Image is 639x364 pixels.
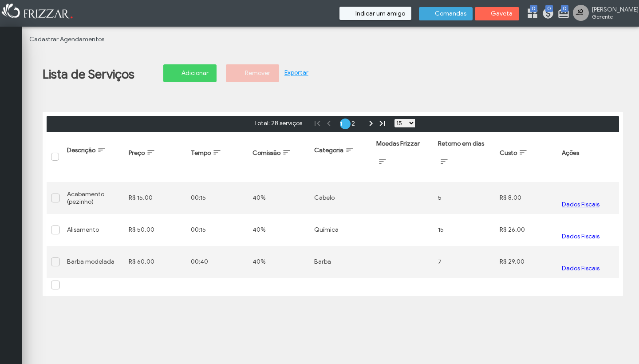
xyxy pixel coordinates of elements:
div: Selecionar tudo [51,153,58,159]
th: Moedas Frizzar [372,132,434,182]
th: Retorno em dias [434,132,495,182]
div: 00:40 [191,258,244,265]
button: ui-button [562,185,575,198]
span: ui-button [568,185,569,198]
button: Adicionar [163,64,217,82]
div: 00:15 [191,226,244,233]
a: [PERSON_NAME] Gerente [573,5,635,23]
span: 0 [530,5,537,12]
a: 2 [351,119,362,129]
span: ui-button [568,217,569,230]
td: Química [310,214,371,246]
span: Descrição [67,146,95,154]
div: 15 [438,226,491,233]
th: Ações [557,132,619,182]
span: Indicar um amigo [355,11,405,17]
button: Dados Fiscais [562,230,600,243]
span: Custo [500,149,517,157]
div: Acabamento (pezinho) [67,190,120,206]
th: Comissão [248,132,310,182]
span: 0 [545,5,553,12]
span: Gerente [592,13,632,20]
a: Última página [377,118,388,129]
a: Próxima página [366,118,376,129]
div: R$ 8,00 [500,194,552,202]
h1: Lista de Serviços [43,67,134,82]
span: Total: 28 serviços [251,119,305,128]
span: Comandas [435,11,466,17]
span: Adicionar [179,67,210,80]
div: Barba modelada [67,258,120,265]
span: ui-button [586,217,587,230]
div: R$ 26,00 [500,226,552,233]
a: 0 [526,7,535,21]
div: R$ 15,00 [129,194,181,202]
th: Categoria [310,132,371,182]
button: ui-button [580,217,593,230]
button: Comandas [419,7,473,20]
div: R$ 50,00 [129,226,181,233]
a: 0 [542,7,551,21]
button: ui-button [580,249,593,262]
span: ui-button [586,185,587,198]
div: R$ 60,00 [129,258,181,265]
span: ui-button [568,249,569,262]
span: ui-button [586,249,587,262]
button: Dados Fiscais [562,198,600,211]
span: Categoria [314,146,343,154]
a: 1 [340,119,351,129]
a: Exportar [284,69,308,76]
a: 0 [557,7,566,21]
td: Cabelo [310,182,371,214]
span: Tempo [191,149,211,157]
div: Paginação [47,116,619,132]
th: Custo [495,132,557,182]
th: Descrição [63,132,124,182]
th: Preço [124,132,186,182]
button: ui-button [562,249,575,262]
button: Dados Fiscais [562,262,600,275]
div: 5 [438,194,491,202]
span: Preço [129,149,145,157]
span: 0 [561,5,568,12]
span: Comissão [252,149,280,157]
div: 40% [252,258,305,265]
div: 40% [252,226,305,233]
div: Alisamento [67,226,120,233]
div: 00:15 [191,194,244,202]
div: 40% [252,194,305,202]
a: Cadastrar Agendamentos [29,36,104,43]
th: Tempo [186,132,248,182]
button: ui-button [562,217,575,230]
button: ui-button [580,185,593,198]
button: Indicar um amigo [339,7,411,20]
div: R$ 29,00 [500,258,552,265]
button: Gaveta [475,7,519,20]
span: [PERSON_NAME] [592,6,632,13]
div: 7 [438,258,491,265]
td: Barba [310,246,371,278]
span: Moedas Frizzar [376,140,420,147]
span: Retorno em dias [438,140,484,147]
span: Gaveta [491,11,513,17]
span: Ações [562,149,579,157]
